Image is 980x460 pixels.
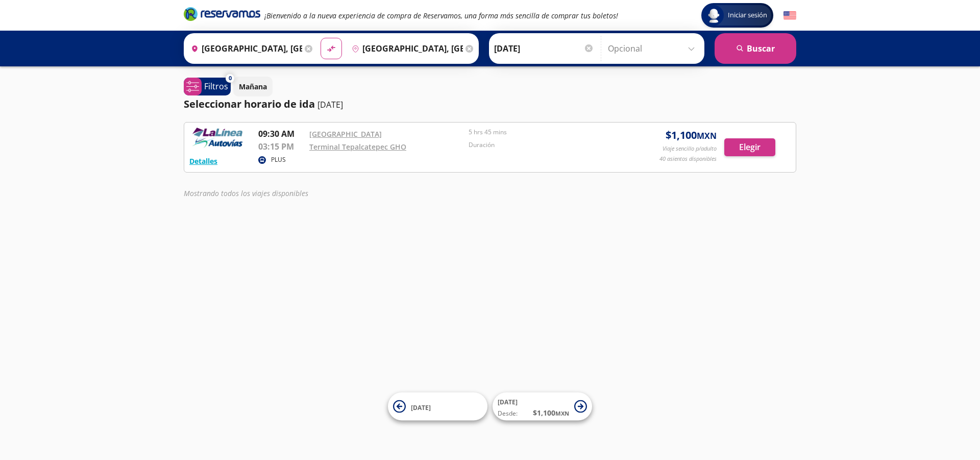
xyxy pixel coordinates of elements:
small: MXN [555,409,569,417]
img: RESERVAMOS [189,128,246,148]
p: 40 asientos disponibles [659,155,717,163]
em: Mostrando todos los viajes disponibles [184,188,308,198]
a: [GEOGRAPHIC_DATA] [309,129,382,139]
p: 03:15 PM [258,140,304,153]
button: [DATE]Desde:$1,100MXN [493,393,592,421]
button: [DATE] [388,393,487,421]
p: Viaje sencillo p/adulto [663,144,717,153]
span: Desde: [498,409,518,418]
span: [DATE] [498,398,518,406]
span: Iniciar sesión [724,10,771,20]
em: ¡Bienvenido a la nueva experiencia de compra de Reservamos, una forma más sencilla de comprar tus... [264,11,618,20]
button: 0Filtros [184,78,231,95]
span: $ 1,100 [533,407,569,418]
input: Opcional [608,36,699,61]
button: Buscar [715,33,796,64]
button: English [783,9,796,22]
span: $ 1,100 [666,128,717,143]
small: MXN [697,130,717,141]
input: Buscar Destino [348,36,463,61]
i: Brand Logo [184,6,260,21]
p: PLUS [271,155,286,164]
p: 09:30 AM [258,128,304,140]
button: Detalles [189,156,217,166]
p: Seleccionar horario de ida [184,96,315,112]
button: Elegir [724,138,775,156]
span: [DATE] [411,403,431,411]
a: Brand Logo [184,6,260,25]
a: Terminal Tepalcatepec GHO [309,142,406,152]
input: Elegir Fecha [494,36,594,61]
input: Buscar Origen [187,36,302,61]
p: Mañana [239,81,267,92]
p: Duración [469,140,623,150]
span: 0 [229,74,232,83]
p: Filtros [204,80,228,92]
button: Mañana [233,77,273,96]
p: [DATE] [317,99,343,111]
p: 5 hrs 45 mins [469,128,623,137]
